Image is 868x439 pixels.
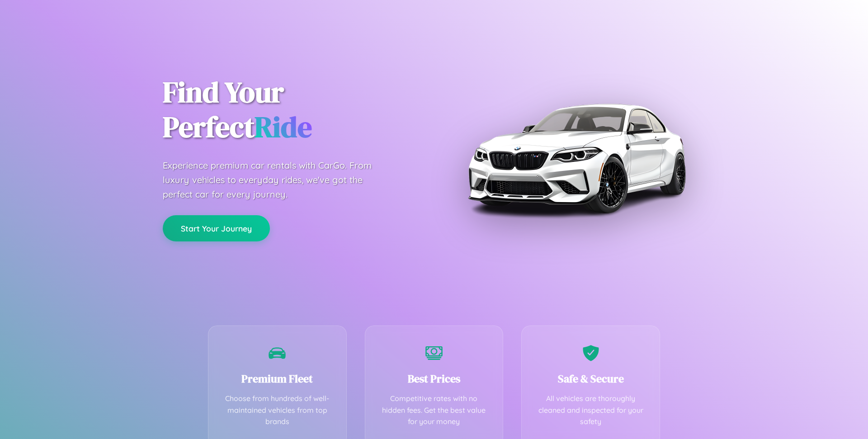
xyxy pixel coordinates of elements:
p: All vehicles are thoroughly cleaned and inspected for your safety [535,393,646,428]
h1: Find Your Perfect [163,75,420,145]
p: Experience premium car rentals with CarGo. From luxury vehicles to everyday rides, we've got the ... [163,158,389,202]
img: Premium BMW car rental vehicle [463,45,689,271]
h3: Best Prices [379,371,490,386]
h3: Premium Fleet [222,371,333,386]
h3: Safe & Secure [535,371,646,386]
button: Start Your Journey [163,215,270,241]
span: Ride [255,107,312,146]
p: Competitive rates with no hidden fees. Get the best value for your money [379,393,490,428]
p: Choose from hundreds of well-maintained vehicles from top brands [222,393,333,428]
